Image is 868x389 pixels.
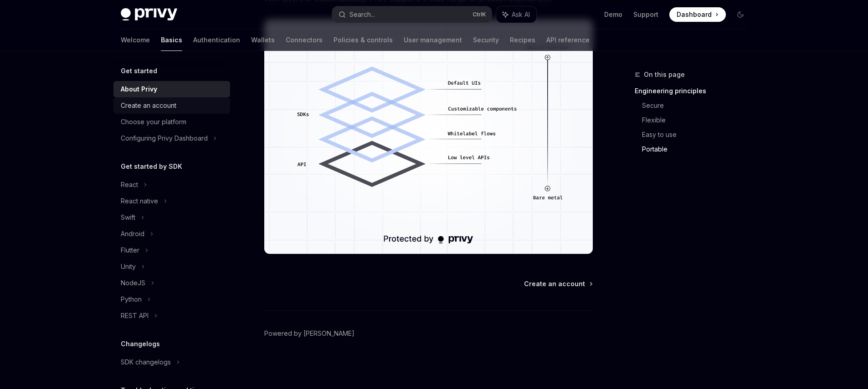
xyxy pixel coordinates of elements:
[113,81,230,97] a: About Privy
[677,10,712,19] span: Dashboard
[334,29,393,51] a: Policies & controls
[642,127,755,142] a: Easy to use
[496,6,536,23] button: Ask AI
[161,29,182,51] a: Basics
[121,84,157,95] div: About Privy
[512,10,530,19] span: Ask AI
[121,245,139,256] div: Flutter
[635,84,755,98] a: Engineering principles
[121,278,145,288] div: NodeJS
[121,294,142,305] div: Python
[121,196,158,207] div: React native
[524,279,592,288] a: Create an account
[121,8,177,21] img: dark logo
[113,114,230,130] a: Choose your platform
[121,261,136,272] div: Unity
[121,116,186,127] div: Choose your platform
[524,279,585,288] span: Create an account
[473,29,499,51] a: Security
[546,29,590,51] a: API reference
[264,20,593,254] img: images/Customization.png
[121,212,135,223] div: Swift
[121,100,176,111] div: Create an account
[251,29,275,51] a: Wallets
[121,357,171,368] div: SDK changelogs
[121,29,150,51] a: Welcome
[121,179,138,190] div: React
[121,310,149,321] div: REST API
[510,29,535,51] a: Recipes
[642,98,755,113] a: Secure
[264,329,354,338] a: Powered by [PERSON_NAME]
[642,142,755,157] a: Portable
[121,133,208,144] div: Configuring Privy Dashboard
[633,10,658,19] a: Support
[669,7,726,22] a: Dashboard
[193,29,240,51] a: Authentication
[121,66,157,76] h5: Get started
[404,29,462,51] a: User management
[121,161,182,172] h5: Get started by SDK
[604,10,622,19] a: Demo
[121,338,160,349] h5: Changelogs
[349,9,375,20] div: Search...
[642,113,755,127] a: Flexible
[733,7,748,22] button: Toggle dark mode
[113,97,230,114] a: Create an account
[286,29,323,51] a: Connectors
[121,228,144,239] div: Android
[644,69,685,80] span: On this page
[473,11,486,18] span: Ctrl K
[332,6,492,23] button: Search...CtrlK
